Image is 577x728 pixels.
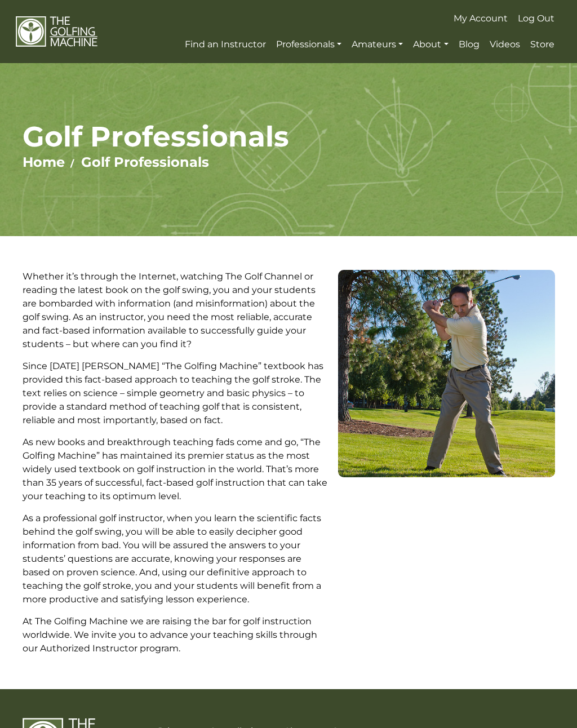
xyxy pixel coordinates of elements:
[459,39,480,50] span: Blog
[410,34,451,55] a: About
[349,34,406,55] a: Amateurs
[23,359,330,427] p: Since [DATE] [PERSON_NAME] “The Golfing Machine” textbook has provided this fact-based approach t...
[81,154,209,170] a: Golf Professionals
[16,16,97,47] img: The Golfing Machine
[273,34,344,55] a: Professionals
[185,39,266,50] span: Find an Instructor
[515,8,557,29] a: Log Out
[23,154,65,170] a: Home
[182,34,269,55] a: Find an Instructor
[490,39,520,50] span: Videos
[23,270,330,351] p: Whether it’s through the Internet, watching The Golf Channel or reading the latest book on the go...
[456,34,482,55] a: Blog
[23,512,330,606] p: As a professional golf instructor, when you learn the scientific facts behind the golf swing, you...
[530,39,554,50] span: Store
[23,615,330,655] p: At The Golfing Machine we are raising the bar for golf instruction worldwide. We invite you to ad...
[487,34,523,55] a: Videos
[23,436,330,503] p: As new books and breakthrough teaching fads come and go, “The Golfing Machine” has maintained its...
[454,13,508,24] span: My Account
[527,34,557,55] a: Store
[23,119,555,154] h1: Golf Professionals
[451,8,511,29] a: My Account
